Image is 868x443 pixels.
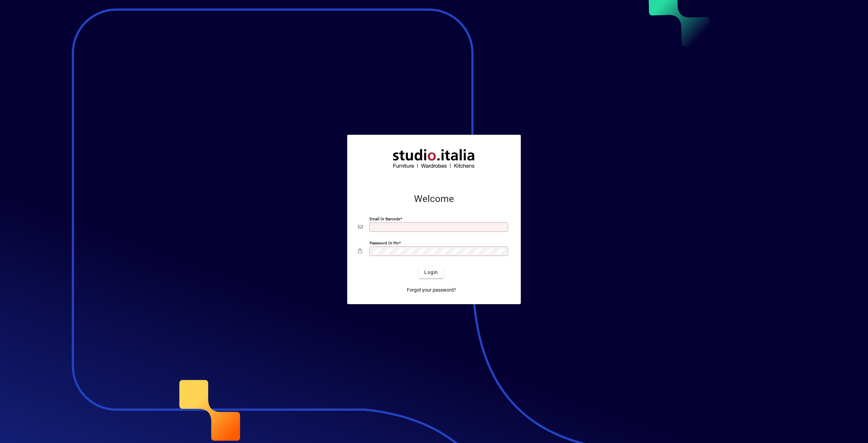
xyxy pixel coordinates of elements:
span: Forgot your password? [407,287,456,294]
mat-label: Password or Pin [370,241,399,245]
a: Forgot your password? [404,284,459,296]
mat-label: Email or Barcode [370,217,400,221]
h2: Welcome [358,193,510,205]
span: Login [424,269,438,276]
button: Login [419,266,443,278]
